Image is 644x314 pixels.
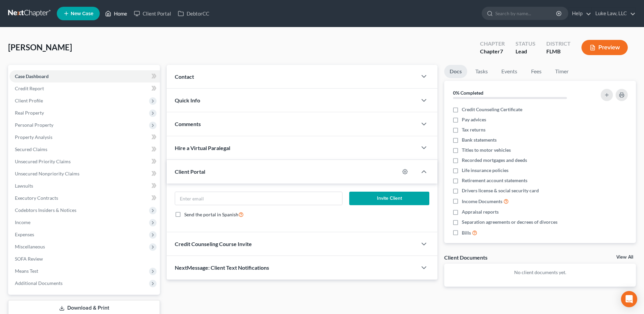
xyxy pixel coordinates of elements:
[15,195,58,201] span: Executory Contracts
[175,241,252,247] span: Credit Counseling Course Invite
[450,269,630,276] p: No client documents yet.
[15,232,34,237] span: Expenses
[9,70,160,82] a: Case Dashboard
[516,48,535,55] div: Lead
[15,256,43,262] span: SOFA Review
[581,40,628,55] button: Preview
[175,145,230,151] span: Hire a Virtual Paralegal
[174,7,213,20] a: DebtorCC
[15,268,38,274] span: Means Test
[102,7,130,20] a: Home
[349,192,430,205] button: Invite Client
[9,168,160,180] a: Unsecured Nonpriority Claims
[496,65,523,78] a: Events
[15,122,53,128] span: Personal Property
[462,106,522,113] span: Credit Counseling Certificate
[569,7,591,20] a: Help
[9,253,160,265] a: SOFA Review
[8,42,72,52] span: [PERSON_NAME]
[462,157,527,164] span: Recorded mortgages and deeds
[15,134,52,140] span: Property Analysis
[15,219,30,225] span: Income
[15,159,71,164] span: Unsecured Priority Claims
[15,207,76,213] span: Codebtors Insiders & Notices
[444,254,487,261] div: Client Documents
[175,73,194,80] span: Contact
[546,40,571,48] div: District
[9,82,160,95] a: Credit Report
[15,110,44,116] span: Real Property
[462,187,539,194] span: Drivers license & social security card
[462,177,527,184] span: Retirement account statements
[462,198,502,205] span: Income Documents
[15,171,79,176] span: Unsecured Nonpriority Claims
[15,86,44,91] span: Credit Report
[462,137,497,143] span: Bank statements
[9,155,160,168] a: Unsecured Priority Claims
[130,7,174,20] a: Client Portal
[71,11,93,16] span: New Case
[462,209,499,215] span: Appraisal reports
[462,147,511,153] span: Titles to motor vehicles
[15,183,33,189] span: Lawsuits
[15,98,43,103] span: Client Profile
[9,143,160,155] a: Secured Claims
[516,40,535,48] div: Status
[175,168,205,175] span: Client Portal
[616,255,633,260] a: View All
[175,121,201,127] span: Comments
[500,48,503,54] span: 7
[184,212,238,217] span: Send the portal in Spanish
[175,192,342,205] input: Enter email
[462,116,486,123] span: Pay advices
[495,7,557,20] input: Search by name...
[15,280,63,286] span: Additional Documents
[592,7,636,20] a: Luke Law, LLC
[9,131,160,143] a: Property Analysis
[546,48,571,55] div: FLMB
[15,146,47,152] span: Secured Claims
[175,264,269,271] span: NextMessage: Client Text Notifications
[15,73,49,79] span: Case Dashboard
[621,291,637,307] div: Open Intercom Messenger
[470,65,493,78] a: Tasks
[550,65,574,78] a: Timer
[453,90,483,96] strong: 0% Completed
[15,244,45,249] span: Miscellaneous
[525,65,547,78] a: Fees
[462,167,508,174] span: Life insurance policies
[462,230,471,236] span: Bills
[9,192,160,204] a: Executory Contracts
[462,126,485,133] span: Tax returns
[480,48,505,55] div: Chapter
[480,40,505,48] div: Chapter
[444,65,467,78] a: Docs
[462,219,557,225] span: Separation agreements or decrees of divorces
[175,97,200,103] span: Quick Info
[9,180,160,192] a: Lawsuits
